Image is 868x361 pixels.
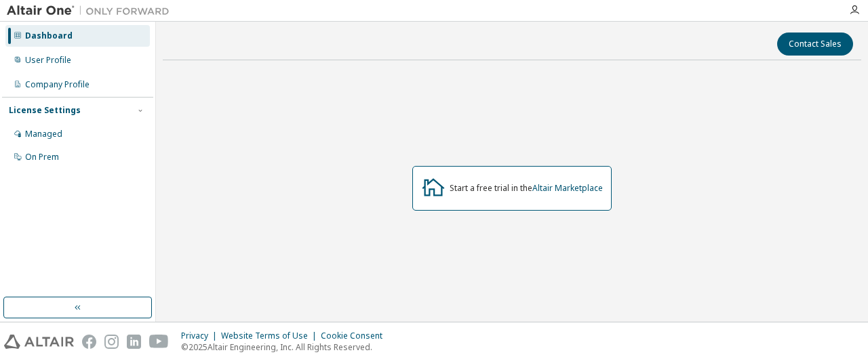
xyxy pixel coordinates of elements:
img: instagram.svg [104,335,119,349]
div: Start a free trial in the [450,183,603,194]
div: Website Terms of Use [221,331,321,341]
div: License Settings [9,105,81,116]
a: Altair Marketplace [532,182,603,194]
div: Privacy [181,331,221,341]
div: Dashboard [25,30,73,41]
p: © 2025 Altair Engineering, Inc. All Rights Reserved. [181,341,391,353]
div: Cookie Consent [321,331,391,341]
img: altair_logo.svg [4,335,74,349]
div: Company Profile [25,79,90,90]
img: Altair One [7,4,176,18]
div: On Prem [25,152,59,163]
div: User Profile [25,55,71,66]
img: youtube.svg [149,335,169,349]
button: Contact Sales [777,33,853,56]
div: Managed [25,129,62,140]
img: linkedin.svg [127,335,141,349]
img: facebook.svg [82,335,96,349]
